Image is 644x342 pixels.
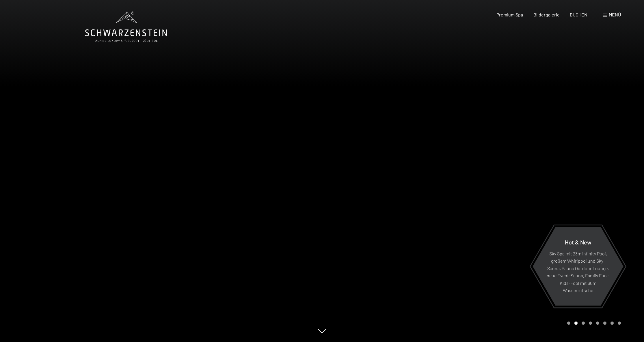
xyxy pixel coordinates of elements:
a: BUCHEN [570,12,587,17]
p: Sky Spa mit 23m Infinity Pool, großem Whirlpool und Sky-Sauna, Sauna Outdoor Lounge, neue Event-S... [547,250,609,294]
div: Carousel Page 1 [567,322,570,325]
div: Carousel Page 5 [596,322,599,325]
a: Hot & New Sky Spa mit 23m Infinity Pool, großem Whirlpool und Sky-Sauna, Sauna Outdoor Lounge, ne... [532,227,624,306]
a: Premium Spa [496,12,523,17]
div: Carousel Page 3 [582,322,585,325]
a: Bildergalerie [533,12,560,17]
div: Carousel Page 8 [618,322,621,325]
div: Carousel Page 4 [589,322,592,325]
span: Menü [609,12,621,17]
span: Hot & New [565,238,591,245]
div: Carousel Page 7 [611,322,614,325]
div: Carousel Page 6 [603,322,606,325]
div: Carousel Page 2 (Current Slide) [574,322,578,325]
div: Carousel Pagination [565,322,621,325]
